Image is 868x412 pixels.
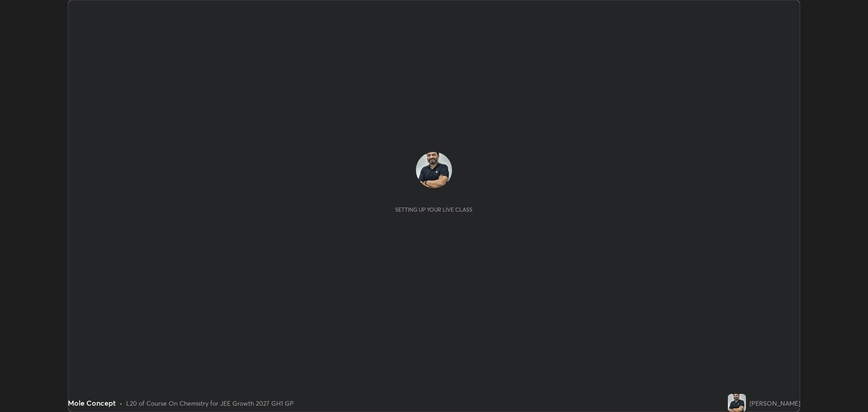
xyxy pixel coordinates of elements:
img: 3a61587e9e7148d38580a6d730a923df.jpg [416,152,452,188]
img: 3a61587e9e7148d38580a6d730a923df.jpg [728,394,746,412]
div: L20 of Course On Chemistry for JEE Growth 2027 GH1 GP [126,398,294,408]
div: Setting up your live class [395,206,472,213]
div: • [119,398,123,408]
div: [PERSON_NAME] [750,398,800,408]
div: Mole Concept [68,398,116,408]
